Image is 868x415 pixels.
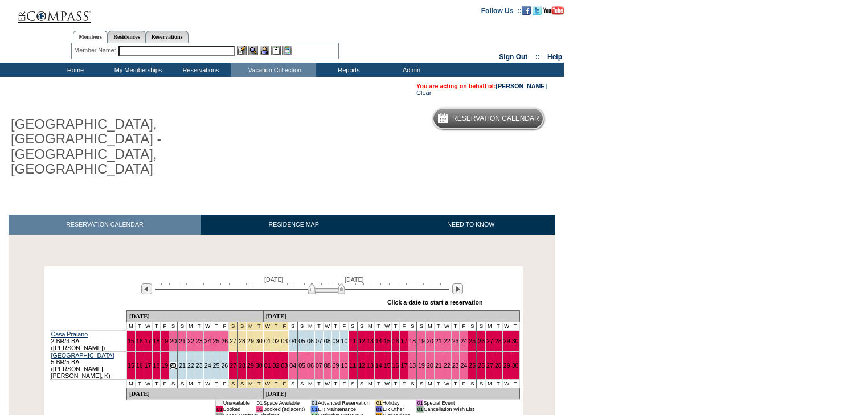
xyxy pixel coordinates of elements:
[316,362,322,369] a: 07
[478,338,485,344] a: 26
[522,6,531,13] a: Become our fan on Facebook
[345,276,364,283] span: [DATE]
[135,379,144,388] td: T
[314,322,323,330] td: T
[105,63,168,77] td: My Memberships
[511,322,519,330] td: T
[502,379,511,388] td: W
[289,362,296,369] a: 04
[426,379,435,388] td: M
[323,322,331,330] td: W
[316,63,379,77] td: Reports
[418,338,425,344] a: 19
[400,322,408,330] td: F
[477,322,485,330] td: S
[161,379,169,388] td: F
[196,338,203,344] a: 23
[409,338,416,344] a: 18
[349,338,356,344] a: 11
[204,338,211,344] a: 24
[260,46,269,55] img: Impersonate
[73,31,108,43] a: Members
[255,379,263,388] td: Independence Day 2026 - Saturday to Saturday
[256,362,263,369] a: 30
[535,53,540,61] span: ::
[247,362,254,369] a: 29
[392,338,399,344] a: 16
[468,379,477,388] td: S
[452,362,459,369] a: 23
[229,379,238,388] td: Independence Day 2026 - Saturday to Saturday
[502,322,511,330] td: W
[341,338,347,344] a: 10
[281,338,288,344] a: 03
[256,400,263,406] td: 01
[496,83,547,89] a: [PERSON_NAME]
[340,322,349,330] td: F
[443,322,451,330] td: W
[281,362,288,369] a: 03
[358,338,365,344] a: 12
[408,379,417,388] td: S
[280,379,289,388] td: Independence Day 2026 - Saturday to Saturday
[220,322,229,330] td: F
[9,114,264,179] h1: [GEOGRAPHIC_DATA], [GEOGRAPHIC_DATA] - [GEOGRAPHIC_DATA], [GEOGRAPHIC_DATA]
[367,362,374,369] a: 13
[383,322,391,330] td: W
[126,388,263,399] td: [DATE]
[195,379,203,388] td: T
[221,338,228,344] a: 26
[161,322,169,330] td: F
[495,362,502,369] a: 28
[195,322,203,330] td: T
[357,322,366,330] td: S
[203,322,212,330] td: W
[223,400,250,406] td: Unavailable
[460,362,467,369] a: 24
[298,362,305,369] a: 05
[375,406,382,412] td: 01
[51,331,88,338] a: Casa Praiano
[263,379,272,388] td: Independence Day 2026 - Saturday to Saturday
[494,322,502,330] td: T
[126,379,135,388] td: M
[435,338,442,344] a: 21
[427,362,433,369] a: 20
[316,338,322,344] a: 07
[263,400,305,406] td: Space Available
[128,362,134,369] a: 15
[153,362,160,369] a: 18
[9,215,201,235] a: RESERVATION CALENDAR
[349,362,356,369] a: 11
[213,362,220,369] a: 25
[451,322,460,330] td: T
[272,379,280,388] td: Independence Day 2026 - Saturday to Saturday
[297,322,306,330] td: S
[170,338,177,344] a: 20
[423,406,474,412] td: Cancellation Wish List
[169,322,178,330] td: S
[178,379,186,388] td: S
[469,338,476,344] a: 25
[238,322,246,330] td: Independence Day 2026 - Saturday to Saturday
[408,322,417,330] td: S
[263,388,519,399] td: [DATE]
[247,338,254,344] a: 29
[289,322,297,330] td: S
[318,400,370,406] td: Advanced Reservation
[426,322,435,330] td: M
[161,338,168,344] a: 19
[486,322,494,330] td: M
[375,362,382,369] a: 14
[263,406,305,412] td: Booked (adjacent)
[298,338,305,344] a: 05
[216,406,223,412] td: 01
[108,31,146,43] a: Residences
[511,379,519,388] td: T
[392,362,399,369] a: 16
[170,362,177,369] a: 20
[144,322,152,330] td: W
[216,400,223,406] td: 01
[495,338,502,344] a: 28
[417,322,425,330] td: S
